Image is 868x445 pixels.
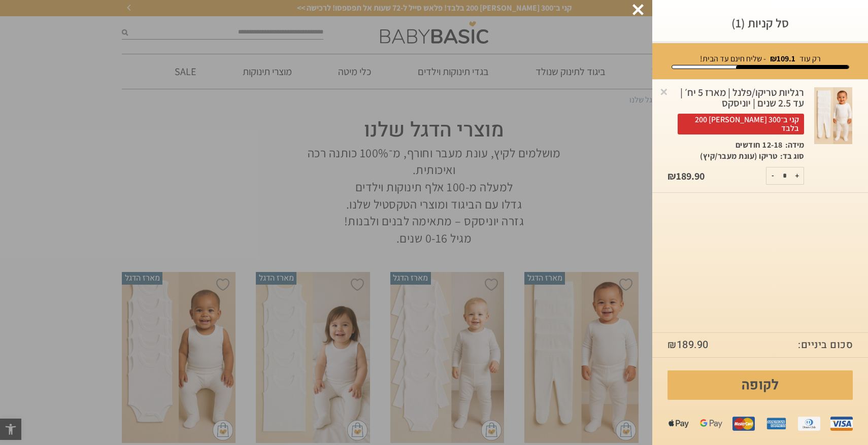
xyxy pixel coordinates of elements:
[659,86,669,96] a: Remove this item
[667,87,804,140] a: רגליות טריקו/פלנל | מארז 5 יח׳ | עד 2.5 שנים | יוניסקסקני ב־300 [PERSON_NAME] 200 בלבד
[667,370,853,400] a: לקופה
[765,413,787,435] img: amex.png
[667,169,705,183] bdi: 189.90
[783,140,804,151] dt: מידה:
[667,87,804,134] div: רגליות טריקו/פלנל | מארז 5 יח׳ | עד 2.5 שנים | יוניסקס
[667,169,676,183] span: ₪
[667,15,853,31] h3: סל קניות (1)
[732,413,755,435] img: mastercard.png
[777,53,795,64] span: 109.1
[798,338,853,352] strong: סכום ביניים:
[700,413,722,435] img: gpay.png
[770,53,795,64] strong: ₪
[791,167,804,184] button: +
[700,53,766,64] span: - שליח חינם עד הבית!
[700,151,778,162] p: טריקו (עונת מעבר/קיץ)
[798,413,820,435] img: diners.png
[766,167,779,184] button: -
[778,151,804,162] dt: סוג בד:
[9,7,28,16] span: עזרה
[678,114,804,134] span: קני ב־300 [PERSON_NAME] 200 בלבד
[799,53,821,64] span: רק עוד
[667,413,690,435] img: apple%20pay.png
[667,337,709,352] bdi: 189.90
[830,413,853,435] img: visa.png
[736,140,783,151] p: 12-18 חודשים
[775,167,795,184] input: כמות המוצר
[667,337,677,352] span: ₪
